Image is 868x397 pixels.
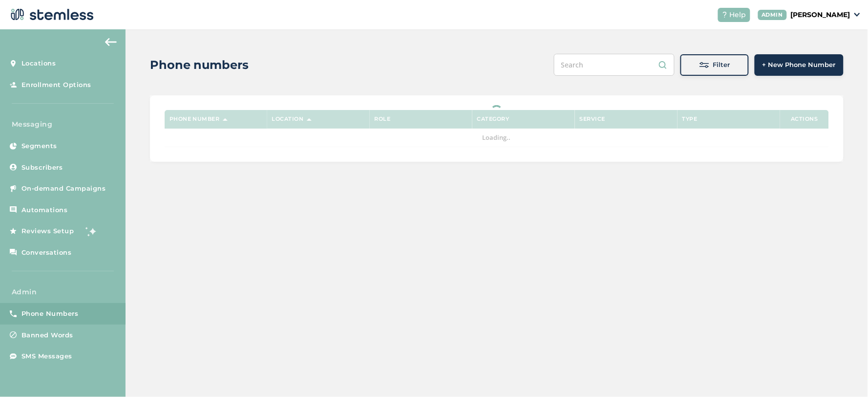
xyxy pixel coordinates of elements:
img: icon-arrow-back-accent-c549486e.svg [105,38,117,46]
button: Filter [680,54,749,76]
iframe: Chat Widget [819,350,868,397]
span: Subscribers [21,163,63,173]
span: Help [730,10,746,20]
span: Automations [21,205,68,215]
span: Segments [21,141,57,151]
span: Enrollment Options [21,80,91,90]
div: ADMIN [758,10,787,20]
input: Search [554,54,675,76]
img: icon-help-white-03924b79.svg [722,12,728,18]
h2: Phone numbers [150,56,249,74]
span: Banned Words [21,331,73,340]
span: Reviews Setup [21,226,74,236]
img: icon_down-arrow-small-66adaf34.svg [854,13,860,17]
span: + New Phone Number [762,60,836,70]
button: + New Phone Number [755,54,844,76]
p: [PERSON_NAME] [791,10,850,20]
span: Conversations [21,248,72,258]
span: SMS Messages [21,352,72,361]
span: Locations [21,59,56,68]
span: Phone Numbers [21,309,79,319]
span: On-demand Campaigns [21,184,106,194]
img: logo-dark-0685b13c.svg [8,5,94,24]
img: glitter-stars-b7820f95.gif [82,221,101,241]
span: Filter [713,60,730,70]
